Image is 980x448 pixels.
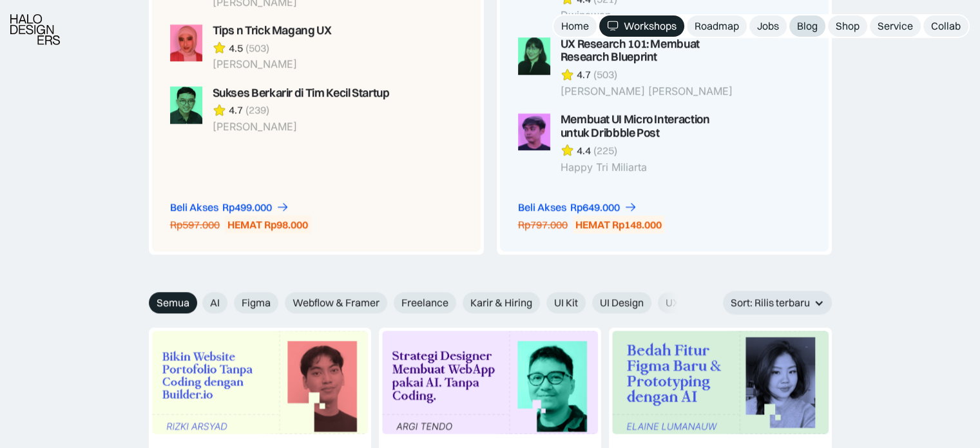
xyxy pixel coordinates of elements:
[213,58,332,70] div: [PERSON_NAME]
[554,296,578,309] span: UI Kit
[878,19,913,33] div: Service
[561,19,589,33] div: Home
[518,218,568,231] div: Rp797.000
[245,41,269,55] div: (503)
[836,19,860,33] div: Shop
[577,144,591,157] div: 4.4
[749,15,787,37] a: Jobs
[828,15,867,37] a: Shop
[157,296,189,309] span: Semua
[599,15,684,37] a: Workshops
[518,113,740,173] a: Membuat UI Micro Interaction untuk Dribbble Post4.4(225)Happy Tri Miliarta
[245,103,269,117] div: (239)
[757,19,779,33] div: Jobs
[624,19,677,33] div: Workshops
[723,291,832,315] div: Sort: Rilis terbaru
[870,15,921,37] a: Service
[923,15,968,37] a: Collab
[593,144,617,157] div: (225)
[731,296,810,309] div: Sort: Rilis terbaru
[561,37,740,64] div: UX Research 101: Membuat Research Blueprint
[242,296,271,309] span: Figma
[170,200,218,214] div: Beli Akses
[401,296,448,309] span: Freelance
[561,113,740,140] div: Membuat UI Micro Interaction untuk Dribbble Post
[470,296,532,309] span: Karir & Hiring
[666,296,713,309] span: UX Design
[210,296,220,309] span: AI
[600,296,644,309] span: UI Design
[170,24,392,71] a: Tips n Trick Magang UX4.5(503)[PERSON_NAME]
[553,15,597,37] a: Home
[518,37,740,98] a: UX Research 101: Membuat Research Blueprint4.7(503)[PERSON_NAME] [PERSON_NAME]
[577,68,591,81] div: 4.7
[789,15,825,37] a: Blog
[575,218,662,231] div: HEMAT Rp148.000
[213,86,390,100] div: Sukses Berkarir di Tim Kecil Startup
[518,200,566,214] div: Beli Akses
[797,19,818,33] div: Blog
[593,68,617,81] div: (503)
[293,296,380,309] span: Webflow & Framer
[561,9,740,21] div: Dwinawan
[170,218,220,231] div: Rp597.000
[227,218,308,231] div: HEMAT Rp98.000
[518,200,637,214] a: Beli AksesRp649.000
[229,103,243,117] div: 4.7
[170,86,392,133] a: Sukses Berkarir di Tim Kecil Startup4.7(239)[PERSON_NAME]
[149,292,684,313] form: Email Form
[213,121,390,133] div: [PERSON_NAME]
[222,200,272,214] div: Rp499.000
[687,15,747,37] a: Roadmap
[931,19,961,33] div: Collab
[170,200,289,214] a: Beli AksesRp499.000
[561,85,740,97] div: [PERSON_NAME] [PERSON_NAME]
[229,41,243,55] div: 4.5
[561,161,740,173] div: Happy Tri Miliarta
[570,200,620,214] div: Rp649.000
[695,19,739,33] div: Roadmap
[213,24,332,37] div: Tips n Trick Magang UX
